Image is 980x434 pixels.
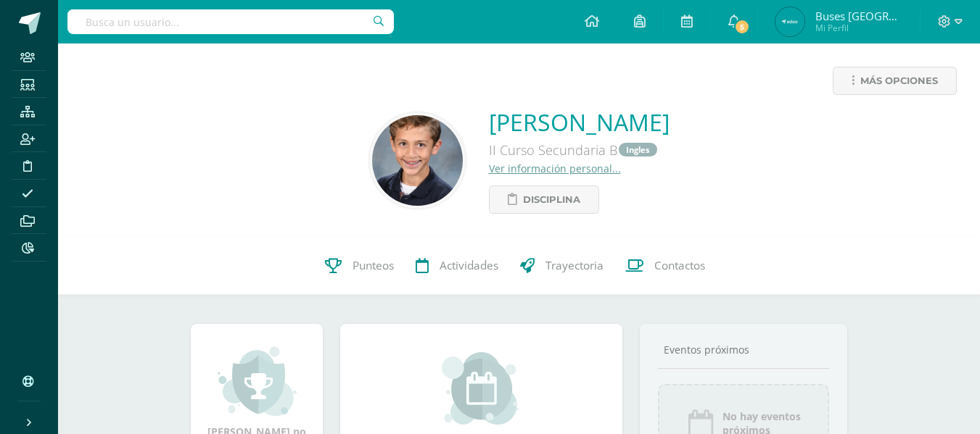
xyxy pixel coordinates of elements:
a: Contactos [614,237,716,295]
a: Ingles [619,143,657,157]
span: Contactos [654,259,705,274]
span: Buses [GEOGRAPHIC_DATA] [815,9,902,23]
a: Más opciones [833,67,957,95]
div: Eventos próximos [658,343,829,356]
img: event_small.png [442,352,521,425]
span: Más opciones [860,67,938,94]
a: Punteos [314,237,405,295]
img: achievement_small.png [218,345,297,417]
a: Actividades [405,237,509,295]
span: Trayectoria [545,259,604,274]
span: Disciplina [523,186,580,213]
a: Trayectoria [509,237,614,295]
a: Ver información personal... [489,162,621,175]
a: [PERSON_NAME] [489,107,670,138]
a: Disciplina [489,185,599,214]
img: 35ca8bc3fa77665304ece82ccaa3bb0e.png [372,115,463,206]
div: II Curso Secundaria B [489,138,670,162]
span: 5 [734,19,750,35]
span: Mi Perfil [815,22,902,34]
input: Busca un usuario... [67,9,394,34]
img: fc6c33b0aa045aa3213aba2fdb094e39.png [775,7,804,36]
span: Punteos [353,259,394,274]
span: Actividades [440,259,498,274]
